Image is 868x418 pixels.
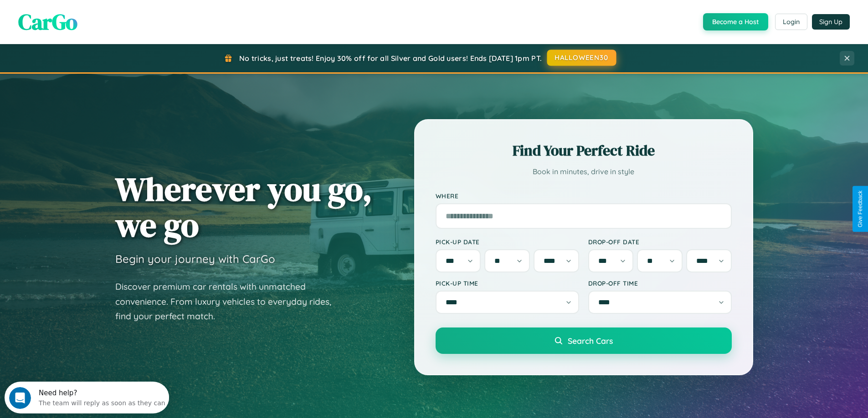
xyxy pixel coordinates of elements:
[115,171,372,243] h1: Wherever you go, we go
[588,279,732,287] label: Drop-off Time
[436,327,732,354] button: Search Cars
[115,279,343,324] p: Discover premium car rentals with unmatched convenience. From luxury vehicles to everyday rides, ...
[34,15,161,25] div: The team will reply as soon as they can
[436,192,732,200] label: Where
[588,238,732,246] label: Drop-off Date
[703,13,768,30] button: Become a Host
[18,7,77,37] span: CarGo
[5,382,169,413] iframe: Intercom live chat discovery launcher
[568,336,613,346] span: Search Cars
[436,165,732,178] p: Book in minutes, drive in style
[4,4,169,29] div: Open Intercom Messenger
[239,54,542,63] span: No tricks, just treats! Enjoy 30% off for all Silver and Gold users! Ends [DATE] 1pm PT.
[34,8,161,15] div: Need help?
[857,191,863,227] div: Give Feedback
[436,141,732,161] h2: Find Your Perfect Ride
[436,238,579,246] label: Pick-up Date
[775,14,807,30] button: Login
[9,387,31,409] iframe: Intercom live chat
[115,252,275,266] h3: Begin your journey with CarGo
[812,14,850,30] button: Sign Up
[436,279,579,287] label: Pick-up Time
[547,50,616,66] button: HALLOWEEN30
